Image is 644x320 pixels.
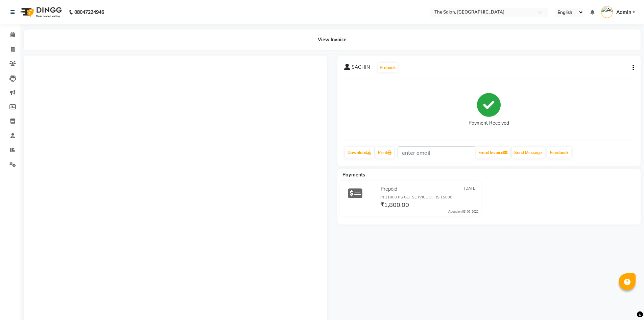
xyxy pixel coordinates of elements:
[74,3,104,22] b: 08047224946
[378,63,398,72] button: Prebook
[476,147,510,158] button: Email Invoice
[17,3,64,22] img: logo
[469,120,509,127] div: Payment Received
[448,209,478,214] div: Added on 03-09-2025
[398,146,475,159] input: enter email
[380,201,409,210] span: ₹1,800.00
[375,147,394,158] a: Print
[352,64,370,73] span: SACHIN
[342,172,365,178] span: Payments
[547,147,571,158] a: Feedback
[511,147,545,158] button: Send Message
[24,29,641,50] div: View Invoice
[616,9,631,16] span: Admin
[616,293,637,313] iframe: chat widget
[380,194,478,200] div: IN 11000 RS GET SERVICE OF RS 15000
[345,147,374,158] a: Download
[464,186,477,193] span: [DATE]
[381,186,397,193] span: Prepaid
[601,6,613,18] img: Admin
